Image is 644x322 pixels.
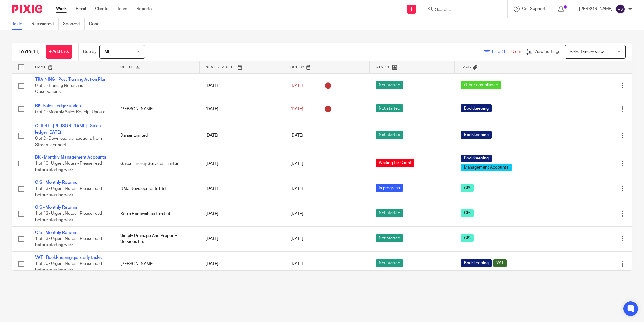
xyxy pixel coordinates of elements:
span: Bookkeeping [461,104,492,112]
td: [DATE] [200,201,285,226]
td: [DATE] [200,120,285,151]
td: Simply Drainage And Property Services Ltd [114,226,200,251]
td: [DATE] [200,176,285,201]
a: Team [117,6,127,12]
a: Clients [95,6,108,12]
a: Reassigned [32,18,59,30]
span: [DATE] [290,84,303,88]
a: CIS - Monthly Returns [35,231,77,235]
span: Bookkeeping [461,131,492,139]
span: 0 of 1 · Monthly Sales Receipt Update [35,110,106,114]
span: 1 of 20 · Urgent Notes - Please read before starting work [35,262,102,272]
span: Not started [376,259,403,267]
td: [DATE] [200,151,285,176]
span: 1 of 13 · Urgent Notes - Please read before starting work [35,187,102,197]
span: CIS [461,209,474,217]
span: [DATE] [290,212,303,216]
span: 0 of 2 · Download transactions from Streem connect [35,136,102,147]
td: Retro Renewables Limited [114,201,200,226]
span: All [104,50,109,54]
span: Bookkeeping [461,259,492,267]
td: DMJ Developments Ltd [114,176,200,201]
a: Snoozed [63,18,85,30]
a: BK- Sales Ledger update [35,104,82,108]
a: CIS - Monthly Returns [35,205,77,210]
td: [DATE] [200,98,285,120]
img: Pixie [12,5,42,13]
span: [DATE] [290,133,303,138]
span: Management Accounts [461,164,512,171]
span: 1 of 13 · Urgent Notes - Please read before starting work [35,237,102,247]
span: Not started [376,104,403,112]
span: 0 of 3 · Training Notes and Observations [35,84,83,94]
span: View Settings [534,50,560,54]
span: Waiting for Client [376,159,414,167]
span: Not started [376,209,403,217]
a: Email [76,6,86,12]
td: Gasco Energy Services Limited [114,151,200,176]
span: (1) [502,50,507,54]
h1: To do [18,49,40,55]
span: Not started [376,131,403,139]
a: CLIENT - [PERSON_NAME] - Sales ledger [DATE] [35,124,101,134]
a: BK - Monthly Management Accounts [35,155,106,159]
a: TRAINING - Post-Training Action Plan [35,77,106,82]
span: Not started [376,234,403,242]
p: [PERSON_NAME] [579,6,612,12]
span: [DATE] [290,187,303,191]
span: Other compliance [461,81,501,89]
a: Work [56,6,67,12]
span: Select saved view [570,50,604,54]
input: Search [434,7,489,13]
span: 1 of 10 · Urgent Notes - Please read before starting work [35,162,102,172]
span: Bookkeeping [461,155,492,162]
td: [PERSON_NAME] [114,252,200,276]
a: CIS - Monthly Returns [35,180,77,185]
a: Done [89,18,104,30]
span: [DATE] [290,162,303,166]
td: Danair Limited [114,120,200,151]
td: [PERSON_NAME] [114,98,200,120]
a: VAT - Bookkeeping quarterly tasks [35,255,102,260]
span: [DATE] [290,262,303,266]
a: To do [12,18,27,30]
td: [DATE] [200,252,285,276]
span: VAT [493,259,507,267]
td: [DATE] [200,226,285,251]
p: Due by [83,49,96,55]
td: [DATE] [200,73,285,98]
span: Get Support [522,7,545,11]
span: Tags [461,65,471,69]
span: [DATE] [290,107,303,111]
img: svg%3E [615,4,625,14]
span: [DATE] [290,237,303,241]
a: Clear [511,50,521,54]
span: Filter [492,50,511,54]
span: CIS [461,234,474,242]
span: In progress [376,184,403,192]
span: Not started [376,81,403,89]
span: CIS [461,184,474,192]
span: 1 of 13 · Urgent Notes - Please read before starting work [35,212,102,222]
a: Reports [136,6,152,12]
a: + Add task [46,45,72,59]
span: (11) [31,49,40,54]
